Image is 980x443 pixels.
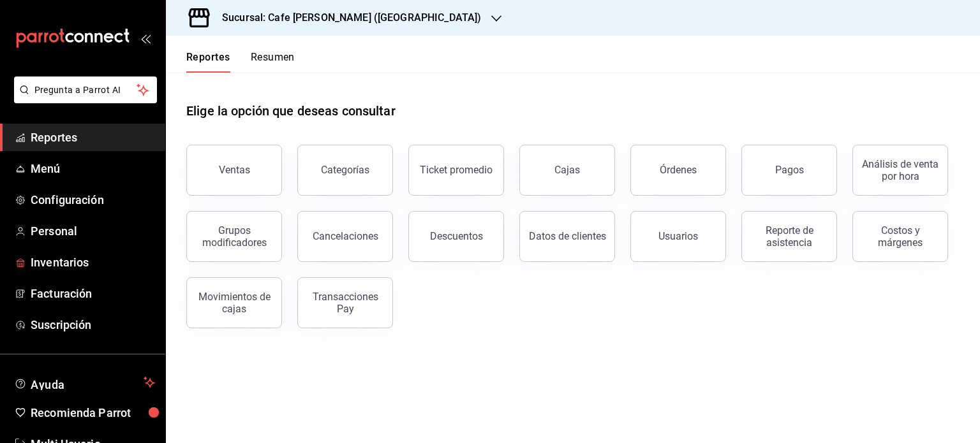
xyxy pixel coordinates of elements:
[658,230,698,242] div: Usuarios
[186,145,282,196] button: Ventas
[750,224,829,249] div: Reporte de asistencia
[630,211,726,262] button: Usuarios
[775,164,804,176] div: Pagos
[251,51,295,73] button: Resumen
[861,158,940,182] div: Análisis de venta por hora
[186,101,396,120] h1: Elige la opción que deseas consultar
[186,51,230,73] button: Reportes
[408,211,504,262] button: Descuentos
[741,145,837,196] button: Pagos
[529,230,606,242] div: Datos de clientes
[297,211,393,262] button: Cancelaciones
[313,230,378,242] div: Cancelaciones
[186,51,295,73] div: navigation tabs
[630,145,726,196] button: Órdenes
[660,164,697,176] div: Órdenes
[212,10,481,25] h3: Sucursal: Cafe [PERSON_NAME] ([GEOGRAPHIC_DATA])
[321,164,369,176] div: Categorías
[219,164,250,176] div: Ventas
[34,84,137,97] span: Pregunta a Parrot AI
[9,92,157,106] a: Pregunta a Parrot AI
[31,129,155,146] span: Reportes
[140,33,151,43] button: open_drawer_menu
[852,145,948,196] button: Análisis de venta por hora
[31,285,155,302] span: Facturación
[195,224,274,249] div: Grupos modificadores
[297,277,393,328] button: Transacciones Pay
[408,145,504,196] button: Ticket promedio
[741,211,837,262] button: Reporte de asistencia
[420,164,493,176] div: Ticket promedio
[852,211,948,262] button: Costos y márgenes
[14,76,157,103] button: Pregunta a Parrot AI
[186,211,282,262] button: Grupos modificadores
[297,145,393,196] button: Categorías
[519,145,615,196] a: Cajas
[554,163,581,178] div: Cajas
[31,404,155,421] span: Recomienda Parrot
[31,316,155,333] span: Suscripción
[430,230,483,242] div: Descuentos
[31,254,155,271] span: Inventarios
[186,277,282,328] button: Movimientos de cajas
[195,291,274,315] div: Movimientos de cajas
[861,224,940,249] div: Costos y márgenes
[306,291,385,315] div: Transacciones Pay
[31,191,155,208] span: Configuración
[519,211,615,262] button: Datos de clientes
[31,222,155,240] span: Personal
[31,375,138,390] span: Ayuda
[31,160,155,177] span: Menú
